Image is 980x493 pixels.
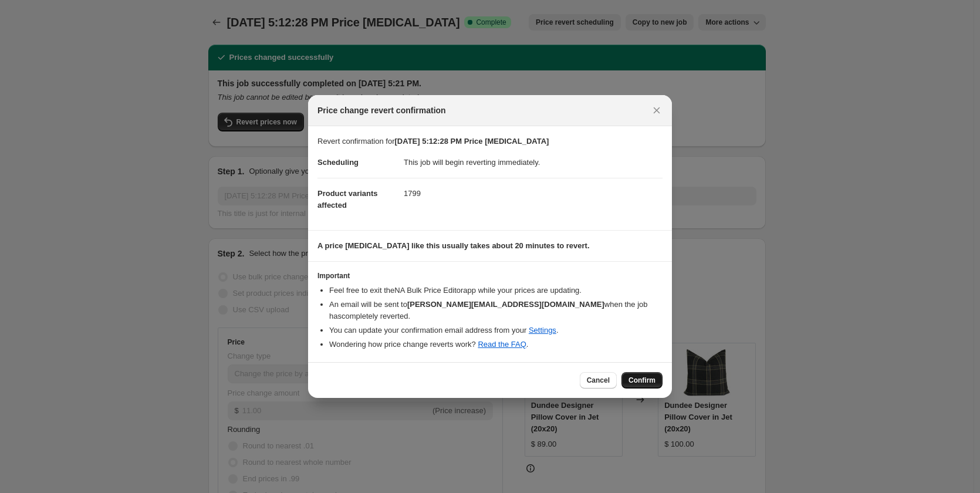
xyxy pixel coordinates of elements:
[529,326,556,335] a: Settings
[317,136,663,147] p: Revert confirmation for
[317,158,359,167] span: Scheduling
[329,299,663,322] li: An email will be sent to when the job has completely reverted .
[329,325,663,336] li: You can update your confirmation email address from your .
[407,300,604,309] b: [PERSON_NAME][EMAIL_ADDRESS][DOMAIN_NAME]
[329,339,663,350] li: Wondering how price change reverts work? .
[404,147,663,178] dd: This job will begin reverting immediately.
[395,137,549,146] b: [DATE] 5:12:28 PM Price [MEDICAL_DATA]
[317,271,663,281] h3: Important
[587,376,610,385] span: Cancel
[580,372,617,389] button: Cancel
[317,241,590,250] b: A price [MEDICAL_DATA] like this usually takes about 20 minutes to revert.
[628,376,655,385] span: Confirm
[404,178,663,209] dd: 1799
[317,189,378,210] span: Product variants affected
[317,104,446,116] span: Price change revert confirmation
[648,102,665,119] button: Close
[478,340,526,349] a: Read the FAQ
[329,285,663,296] li: Feel free to exit the NA Bulk Price Editor app while your prices are updating.
[621,372,663,389] button: Confirm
